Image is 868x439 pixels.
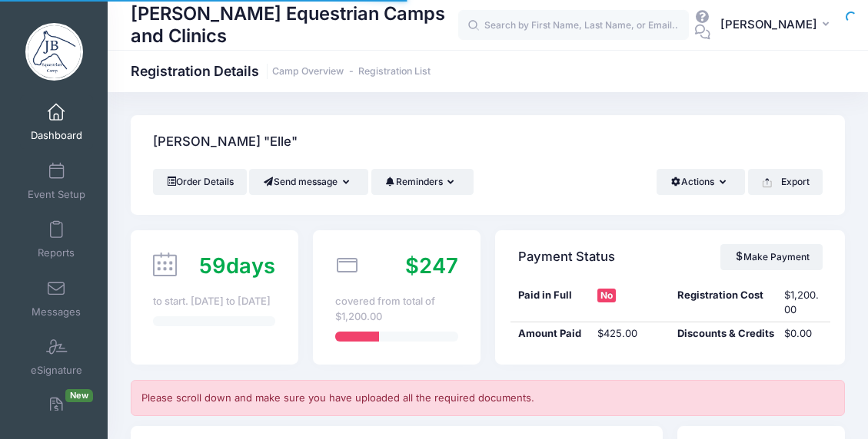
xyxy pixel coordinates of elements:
div: Please scroll down and make sure you have uploaded all the required documents. [131,380,845,417]
div: to start. [DATE] to [DATE] [153,294,275,309]
button: Actions [657,169,745,195]
div: Amount Paid [510,326,590,342]
span: Messages [32,305,81,319]
span: New [65,389,93,402]
a: Messages [20,272,93,325]
a: eSignature [20,330,93,384]
h1: [PERSON_NAME] Equestrian Camps and Clinics [131,1,458,49]
div: Discounts & Credits [670,326,777,342]
span: No [597,289,616,302]
a: Registration List [358,66,431,78]
a: Order Details [153,169,247,195]
span: $247 [405,253,458,279]
div: covered from total of $1,200.00 [335,294,457,324]
button: Send message [249,169,368,195]
a: Event Setup [20,154,93,208]
div: Paid in Full [510,288,590,318]
a: Make Payment [720,244,823,270]
span: eSignature [31,365,82,378]
div: $425.00 [590,326,670,342]
h4: [PERSON_NAME] "Elle" [153,120,298,164]
button: [PERSON_NAME] [710,8,845,43]
div: Registration Cost [670,288,777,318]
h4: Payment Status [518,235,615,279]
a: Reports [20,213,93,266]
span: 59 [199,253,226,279]
a: Camp Overview [272,66,344,78]
div: $0.00 [777,326,830,342]
div: days [199,250,275,282]
span: [PERSON_NAME] [720,16,817,33]
span: Event Setup [28,188,85,201]
span: Reports [38,247,75,260]
span: Dashboard [31,130,82,143]
button: Export [748,169,823,195]
h1: Registration Details [131,63,431,79]
div: $1,200.00 [777,288,830,318]
button: Reminders [371,169,474,195]
img: Jessica Braswell Equestrian Camps and Clinics [25,23,83,81]
input: Search by First Name, Last Name, or Email... [458,10,689,41]
a: Dashboard [20,95,93,149]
